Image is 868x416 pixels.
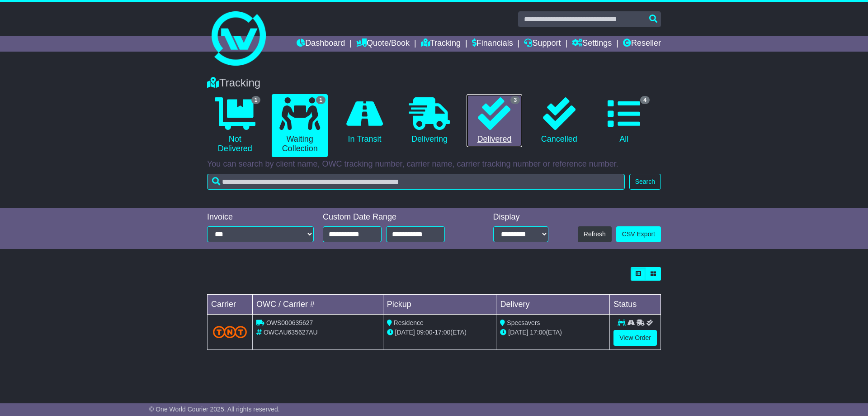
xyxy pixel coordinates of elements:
[394,319,424,326] span: Residence
[401,94,457,148] a: Delivering
[316,96,325,104] span: 1
[383,295,496,315] td: Pickup
[208,295,253,315] td: Carrier
[508,329,528,336] span: [DATE]
[266,319,313,326] span: OWS000635627
[507,319,540,326] span: Specsavers
[629,174,661,190] button: Search
[253,295,383,315] td: OWC / Carrier #
[337,94,392,148] a: In Transit
[203,77,665,90] div: Tracking
[207,159,661,169] p: You can search by client name, OWC tracking number, carrier name, carrier tracking number or refe...
[387,328,493,337] div: - (ETA)
[472,36,513,52] a: Financials
[213,326,247,338] img: TNT_Domestic.png
[264,329,318,336] span: OWCAU635627AU
[616,226,661,242] a: CSV Export
[251,96,261,104] span: 1
[640,96,650,104] span: 4
[524,36,561,52] a: Support
[323,212,468,222] div: Custom Date Range
[297,36,345,52] a: Dashboard
[510,96,520,104] span: 3
[500,328,606,337] div: (ETA)
[417,329,433,336] span: 09:00
[207,212,314,222] div: Invoice
[207,94,263,157] a: 1 Not Delivered
[610,295,661,315] td: Status
[434,329,450,336] span: 17:00
[272,94,327,157] a: 1 Waiting Collection
[623,36,661,52] a: Reseller
[572,36,612,52] a: Settings
[578,226,612,242] button: Refresh
[493,212,548,222] div: Display
[421,36,461,52] a: Tracking
[596,94,652,148] a: 4 All
[467,94,522,148] a: 3 Delivered
[496,295,610,315] td: Delivery
[356,36,410,52] a: Quote/Book
[149,406,280,413] span: © One World Courier 2025. All rights reserved.
[395,329,415,336] span: [DATE]
[613,330,657,346] a: View Order
[531,94,587,148] a: Cancelled
[530,329,546,336] span: 17:00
